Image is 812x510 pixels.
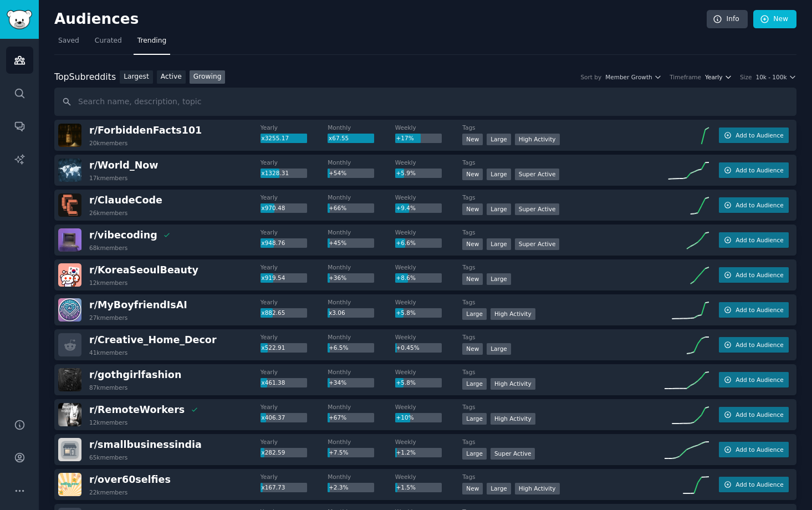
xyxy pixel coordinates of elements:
[328,438,395,446] dt: Monthly
[462,193,665,201] dt: Tags
[395,193,463,201] dt: Weekly
[395,124,463,131] dt: Weekly
[58,473,81,496] img: over60selfies
[89,299,187,310] span: r/ MyBoyfriendIsAI
[58,263,81,287] img: KoreaSeoulBeauty
[736,131,783,139] span: Add to Audience
[515,483,560,494] div: High Activity
[89,369,181,380] span: r/ gothgirlfashion
[329,239,346,246] span: +45%
[89,125,202,136] span: r/ ForbiddenFacts101
[719,372,789,387] button: Add to Audience
[462,343,483,355] div: New
[462,124,665,131] dt: Tags
[89,384,127,391] div: 87k members
[261,135,289,141] span: x3255.17
[736,376,783,384] span: Add to Audience
[261,484,285,491] span: x167.73
[462,448,487,460] div: Large
[329,274,346,281] span: +36%
[719,127,789,143] button: Add to Audience
[328,298,395,306] dt: Monthly
[89,229,157,241] span: r/ vibecoding
[396,205,416,211] span: +9.4%
[261,438,328,446] dt: Yearly
[89,439,202,450] span: r/ smallbusinessindia
[736,481,783,488] span: Add to Audience
[462,438,665,446] dt: Tags
[261,414,285,421] span: x406.37
[487,273,511,285] div: Large
[396,449,416,456] span: +1.2%
[395,159,463,166] dt: Weekly
[261,193,328,201] dt: Yearly
[719,407,789,422] button: Add to Audience
[705,73,732,81] button: Yearly
[89,139,127,147] div: 20k members
[515,238,560,250] div: Super Active
[120,70,153,84] a: Largest
[719,197,789,213] button: Add to Audience
[89,279,127,287] div: 12k members
[328,368,395,376] dt: Monthly
[329,449,348,456] span: +7.5%
[462,238,483,250] div: New
[736,201,783,209] span: Add to Audience
[395,298,463,306] dt: Weekly
[396,414,414,421] span: +10%
[137,36,166,46] span: Trending
[89,488,127,496] div: 22k members
[396,379,416,386] span: +5.8%
[328,403,395,411] dt: Monthly
[261,239,285,246] span: x948.76
[396,274,416,281] span: +8.6%
[719,337,789,353] button: Add to Audience
[261,124,328,131] dt: Yearly
[462,333,665,341] dt: Tags
[491,413,535,425] div: High Activity
[7,10,32,29] img: GummySearch logo
[396,239,416,246] span: +6.6%
[157,70,186,84] a: Active
[329,205,346,211] span: +66%
[487,238,511,250] div: Large
[462,308,487,320] div: Large
[261,344,285,351] span: x522.91
[755,73,796,81] button: 10k - 100k
[89,474,171,485] span: r/ over60selfies
[328,263,395,271] dt: Monthly
[462,368,665,376] dt: Tags
[58,298,81,322] img: MyBoyfriendIsAI
[707,10,748,29] a: Info
[719,442,789,457] button: Add to Audience
[58,438,81,461] img: smallbusinessindia
[89,209,127,217] div: 26k members
[89,453,127,461] div: 65k members
[462,473,665,481] dt: Tags
[719,477,789,492] button: Add to Audience
[328,473,395,481] dt: Monthly
[491,378,535,390] div: High Activity
[329,344,348,351] span: +6.5%
[328,159,395,166] dt: Monthly
[462,169,483,180] div: New
[396,344,420,351] span: +0.45%
[261,263,328,271] dt: Yearly
[329,414,346,421] span: +67%
[329,135,349,141] span: x67.55
[261,159,328,166] dt: Yearly
[462,159,665,166] dt: Tags
[89,160,158,171] span: r/ World_Now
[395,438,463,446] dt: Weekly
[462,298,665,306] dt: Tags
[395,263,463,271] dt: Weekly
[462,134,483,145] div: New
[605,73,662,81] button: Member Growth
[515,134,560,145] div: High Activity
[261,205,285,211] span: x970.48
[328,228,395,236] dt: Monthly
[736,306,783,314] span: Add to Audience
[329,309,345,316] span: x3.06
[54,32,83,55] a: Saved
[328,124,395,131] dt: Monthly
